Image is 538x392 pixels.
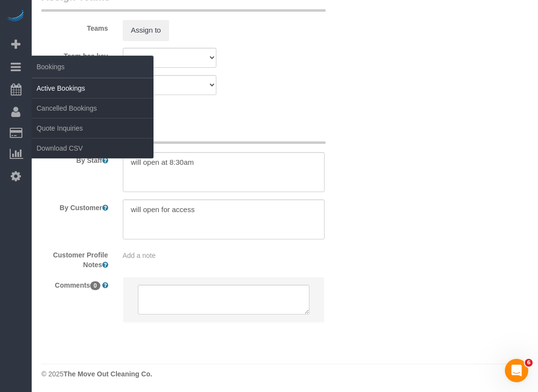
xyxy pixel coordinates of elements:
[32,118,154,138] a: Quote Inquiries
[34,152,115,165] label: By Staff
[90,281,100,290] span: 0
[6,10,25,23] img: Automaid Logo
[123,20,170,40] button: Assign to
[32,78,154,98] a: Active Bookings
[34,199,115,213] label: By Customer
[32,138,154,158] a: Download CSV
[32,98,154,118] a: Cancelled Bookings
[123,252,156,259] span: Add a note
[63,370,152,378] strong: The Move Out Cleaning Co.
[34,48,115,61] label: Team has key
[34,277,115,290] label: Comments
[41,122,326,144] legend: Notes and Comments
[41,369,528,379] div: © 2025
[525,359,533,367] span: 6
[34,20,115,33] label: Teams
[505,359,528,382] iframe: Intercom live chat
[32,78,154,158] ul: Bookings
[32,56,154,78] span: Bookings
[34,247,115,270] label: Customer Profile Notes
